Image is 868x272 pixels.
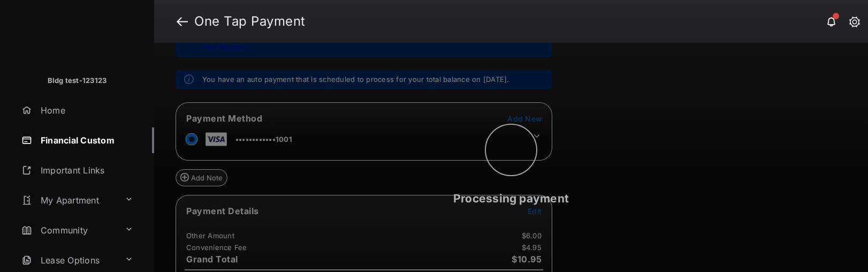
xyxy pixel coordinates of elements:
[17,157,138,183] a: Important Links
[194,15,306,28] strong: One Tap Payment
[17,187,120,213] a: My Apartment
[17,127,154,153] a: Financial Custom
[17,217,120,243] a: Community
[17,97,154,123] a: Home
[453,192,569,205] span: Processing payment
[48,75,107,86] p: Bldg test-123123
